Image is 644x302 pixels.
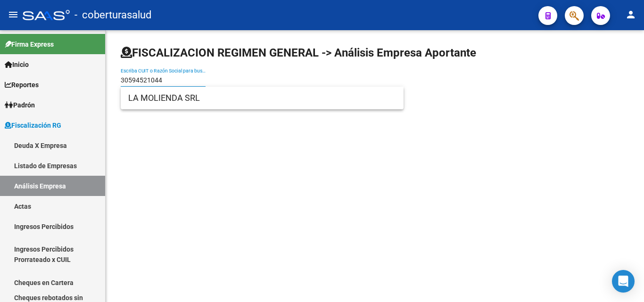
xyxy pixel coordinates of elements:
span: Reportes [5,80,39,90]
span: Padrón [5,100,35,110]
span: LA MOLIENDA SRL [128,87,396,109]
mat-icon: menu [8,9,19,20]
span: - coberturasalud [74,5,151,25]
span: Inicio [5,59,29,70]
h1: FISCALIZACION REGIMEN GENERAL -> Análisis Empresa Aportante [121,45,476,60]
div: Open Intercom Messenger [612,270,635,293]
span: Firma Express [5,39,54,49]
mat-icon: person [625,9,636,20]
span: Fiscalización RG [5,120,61,131]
